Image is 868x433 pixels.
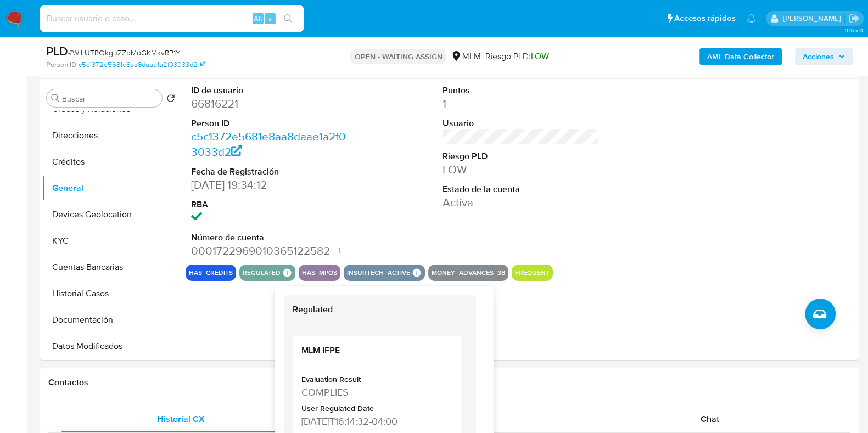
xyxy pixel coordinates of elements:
button: Historial Casos [42,280,180,307]
dd: 1 [443,96,600,111]
button: has_mpos [302,271,337,275]
a: Notificaciones [747,14,756,23]
button: Créditos [42,149,180,175]
button: has_credits [189,271,233,275]
span: Accesos rápidos [674,13,736,24]
dt: Person ID [191,117,348,130]
button: Direcciones [42,122,180,149]
dt: ID de usuario [191,85,348,97]
p: carlos.soto@mercadolibre.com.mx [782,13,844,24]
div: MLM [451,50,480,63]
button: Volver al orden por defecto [166,94,175,106]
button: frequent [515,271,550,275]
b: PLD [46,42,68,60]
dd: 66816221 [191,96,348,111]
a: c5c1372e5681e8aa8daae1a2f03033d2 [79,60,205,70]
dt: Usuario [443,117,600,130]
span: Alt [254,13,262,24]
button: General [42,175,180,201]
dt: Puntos [443,85,600,97]
button: search-icon [277,11,299,26]
dd: Activa [443,195,600,210]
button: insurtech_active [347,271,410,275]
span: # WiLUTRQkguZZpMoGKMkvRP1Y [68,47,181,58]
h1: Contactos [48,377,850,388]
button: Documentación [42,307,180,333]
button: regulated [243,271,281,275]
button: AML Data Collector [699,48,782,65]
h2: Regulated [293,304,467,315]
span: s [268,13,272,24]
dt: Número de cuenta [191,232,348,244]
b: AML Data Collector [707,48,774,65]
a: Salir [848,13,860,24]
div: Evaluation Result [301,374,451,385]
input: Buscar usuario o caso... [40,12,304,26]
div: COMPLIES [301,385,451,399]
dd: [DATE] 19:34:12 [191,177,348,193]
span: LOW [530,50,548,63]
b: Person ID [46,60,76,70]
dd: 0001722969010365122582 [191,243,348,258]
h2: MLM IFPE [301,345,453,356]
input: Buscar [62,94,158,104]
dd: LOW [443,162,600,177]
span: Historial CX [157,413,205,425]
span: Riesgo PLD: [485,50,548,63]
button: Cuentas Bancarias [42,254,180,280]
button: KYC [42,228,180,254]
span: Acciones [803,48,834,65]
span: 3.155.0 [844,26,863,35]
a: c5c1372e5681e8aa8daae1a2f03033d2 [191,128,346,160]
button: money_advances_38 [432,271,505,275]
p: OPEN - WAITING ASSIGN [350,49,446,64]
dt: Fecha de Registración [191,166,348,178]
span: Chat [701,413,719,425]
dt: Estado de la cuenta [443,183,600,195]
dt: Riesgo PLD [443,150,600,162]
div: User Regulated Date [301,403,451,414]
button: Datos Modificados [42,333,180,359]
dt: RBA [191,199,348,211]
button: Acciones [795,48,853,65]
button: Devices Geolocation [42,201,180,228]
button: Buscar [51,94,60,103]
div: 2023-11-26T16:14:32-04:00 [301,414,451,428]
